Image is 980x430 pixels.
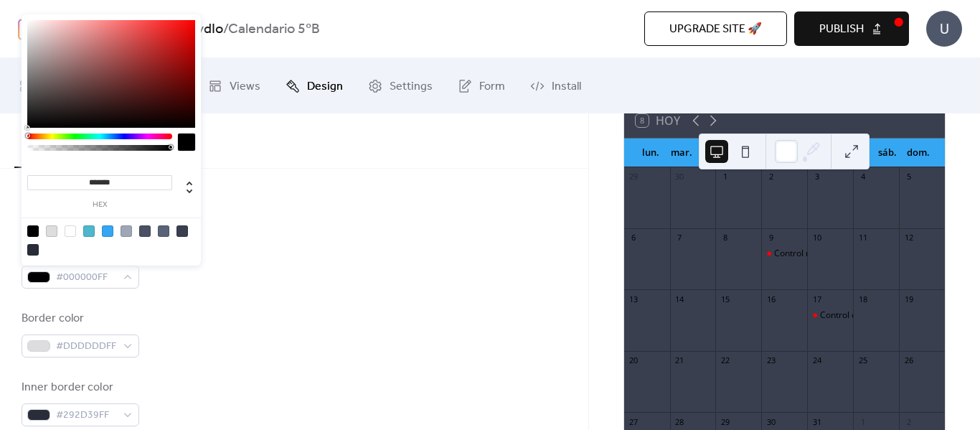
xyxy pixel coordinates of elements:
[223,16,228,43] b: /
[761,248,807,260] div: Control matemáticas
[903,416,914,427] div: 2
[628,172,639,182] div: 29
[857,172,868,182] div: 4
[811,233,822,243] div: 10
[18,17,39,40] img: logo
[644,11,787,46] button: Upgrade site 🚀
[674,233,685,243] div: 7
[628,416,639,427] div: 27
[628,355,639,366] div: 20
[811,172,822,182] div: 3
[674,172,685,182] div: 30
[765,233,776,243] div: 9
[811,416,822,427] div: 31
[27,244,39,256] div: rgb(41, 45, 57)
[857,233,868,243] div: 11
[228,16,320,43] b: Calendario 5ºB
[22,379,136,396] div: Inner border color
[720,355,730,366] div: 22
[666,139,697,167] div: mar.
[628,233,639,243] div: 6
[56,269,116,286] span: #000000FF
[176,225,188,237] div: rgb(57, 63, 79)
[903,139,933,167] div: dom.
[765,294,776,304] div: 16
[197,64,271,108] a: Views
[83,225,95,237] div: rgb(78, 183, 205)
[674,355,685,366] div: 21
[669,21,762,38] span: Upgrade site 🚀
[857,416,868,427] div: 1
[552,75,581,98] span: Install
[765,355,776,366] div: 23
[903,294,914,304] div: 19
[102,225,113,237] div: rgb(53, 166, 241)
[158,225,169,237] div: rgb(90, 99, 120)
[720,233,730,243] div: 8
[628,294,639,304] div: 13
[794,11,909,46] button: Publish
[903,355,914,366] div: 26
[903,172,914,182] div: 5
[230,75,260,98] span: Views
[807,309,853,322] div: Control de lengua
[56,338,116,355] span: #DDDDDDFF
[56,407,116,424] span: #292D39FF
[46,225,57,237] div: rgb(221, 221, 221)
[22,310,136,327] div: Border color
[857,355,868,366] div: 25
[27,225,39,237] div: rgb(0, 0, 0)
[65,225,76,237] div: rgb(255, 255, 255)
[720,294,730,304] div: 15
[857,294,868,304] div: 18
[139,225,151,237] div: rgb(73, 81, 99)
[390,75,433,98] span: Settings
[720,172,730,182] div: 1
[357,64,443,108] a: Settings
[674,294,685,304] div: 14
[14,113,70,168] button: Colors
[307,75,343,98] span: Design
[9,64,103,108] a: My Events
[697,139,727,167] div: mié.
[720,416,730,427] div: 29
[121,225,132,237] div: rgb(159, 167, 183)
[926,11,962,47] div: U
[774,248,858,260] div: Control matemáticas
[27,201,172,209] label: hex
[479,75,505,98] span: Form
[674,416,685,427] div: 28
[820,309,891,322] div: Control de lengua
[636,139,666,167] div: lun.
[811,355,822,366] div: 24
[819,21,864,38] span: Publish
[519,64,592,108] a: Install
[447,64,516,108] a: Form
[765,172,776,182] div: 2
[811,294,822,304] div: 17
[275,64,354,108] a: Design
[765,416,776,427] div: 30
[872,139,903,167] div: sáb.
[903,233,914,243] div: 12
